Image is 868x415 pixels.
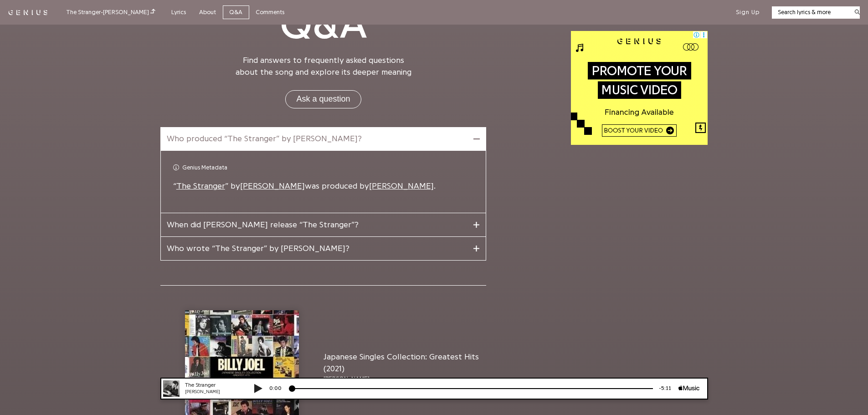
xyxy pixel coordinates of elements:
[736,8,760,16] button: Sign Up
[240,182,305,190] a: [PERSON_NAME]
[223,5,249,20] a: Q&A
[571,31,708,145] iframe: Advertisement
[167,133,362,144] span: Who produced “The Stranger” by [PERSON_NAME]?
[772,8,849,17] input: Search lyrics & more
[173,163,227,172] div: Genius Metadata
[161,128,486,151] a: Who produced “The Stranger” by [PERSON_NAME]?
[173,180,474,192] div: “ ” by was produced by .
[193,5,223,20] a: About
[165,5,193,20] a: Lyrics
[167,243,349,254] span: Who wrote “The Stranger” by [PERSON_NAME]?
[249,5,291,20] a: Comments
[167,220,359,231] span: When did [PERSON_NAME] release “The Stranger”?
[233,54,414,78] p: Find answers to frequently asked questions about the song and explore its deeper meaning
[324,376,370,382] a: [PERSON_NAME]
[369,182,434,190] a: [PERSON_NAME]
[285,90,361,108] button: Ask a question
[161,213,486,236] a: When did [PERSON_NAME] release “The Stranger”?
[324,351,487,374] a: Japanese Singles Collection: Greatest Hits (2021)
[161,237,486,260] a: Who wrote “The Stranger” by [PERSON_NAME]?
[176,182,225,190] a: The Stranger
[500,7,525,15] div: -5:11
[66,7,155,17] div: The Stranger - [PERSON_NAME]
